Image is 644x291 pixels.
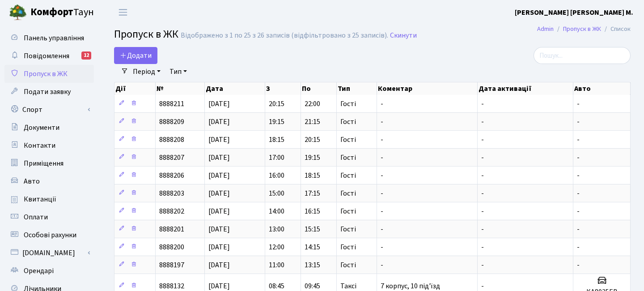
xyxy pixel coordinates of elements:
div: Відображено з 1 по 25 з 26 записів (відфільтровано з 25 записів). [181,31,388,40]
a: Пропуск в ЖК [563,24,601,34]
span: Пропуск в ЖК [24,69,68,79]
th: № [156,82,205,95]
li: Список [601,24,631,34]
span: - [577,171,580,180]
span: 17:00 [269,153,284,163]
span: Квитанції [24,194,56,204]
span: Гості [340,208,356,215]
span: 8888202 [159,206,184,216]
a: Період [129,64,164,79]
span: Контакти [24,141,55,150]
span: 8888209 [159,117,184,127]
a: Додати [114,47,157,64]
span: Авто [24,176,40,186]
div: 12 [81,51,91,60]
b: Комфорт [30,5,73,19]
th: Авто [573,82,631,95]
span: Гості [340,226,356,233]
span: Таксі [340,282,356,290]
span: 16:15 [305,206,320,216]
a: Квитанції [4,190,94,208]
span: Додати [120,51,152,60]
a: Особові рахунки [4,226,94,244]
span: 08:45 [269,281,284,291]
a: Скинути [390,31,417,40]
span: 14:00 [269,206,284,216]
span: Оплати [24,212,48,222]
span: [DATE] [208,153,230,163]
span: 8888197 [159,260,184,270]
span: 8888211 [159,99,184,109]
span: - [481,171,484,180]
span: 09:45 [305,281,320,291]
span: - [381,242,383,252]
span: 8888208 [159,135,184,145]
span: 14:15 [305,242,320,252]
span: Пропуск в ЖК [114,26,178,42]
span: 13:00 [269,224,284,234]
span: - [381,99,383,109]
span: 8888203 [159,188,184,198]
span: 17:15 [305,188,320,198]
th: Коментар [377,82,477,95]
a: Admin [537,24,554,34]
span: 15:15 [305,224,320,234]
a: Повідомлення12 [4,47,94,65]
span: - [577,206,580,216]
th: З [265,82,301,95]
a: [DOMAIN_NAME] [4,244,94,262]
span: - [481,281,484,291]
span: Документи [24,123,59,133]
span: Подати заявку [24,87,71,97]
span: - [481,117,484,127]
span: - [577,224,580,234]
span: - [481,153,484,163]
span: [DATE] [208,206,230,216]
span: - [381,188,383,198]
a: [PERSON_NAME] [PERSON_NAME] М. [515,7,633,18]
span: 8888132 [159,281,184,291]
span: 20:15 [305,135,320,145]
img: logo.png [9,4,27,21]
th: Дата [205,82,265,95]
span: 7 корпус, 10 під'їзд [381,281,440,291]
th: По [301,82,337,95]
span: [DATE] [208,188,230,198]
span: - [577,188,580,198]
span: - [381,224,383,234]
span: - [381,171,383,180]
span: 16:00 [269,171,284,180]
span: - [577,99,580,109]
span: Гості [340,118,356,125]
span: 8888201 [159,224,184,234]
span: 21:15 [305,117,320,127]
span: Гості [340,100,356,107]
span: [DATE] [208,135,230,145]
span: 11:00 [269,260,284,270]
span: - [577,242,580,252]
span: 20:15 [269,99,284,109]
nav: breadcrumb [524,20,644,39]
span: - [481,224,484,234]
span: Гості [340,136,356,143]
a: Контакти [4,137,94,154]
span: 15:00 [269,188,284,198]
span: Приміщення [24,158,64,168]
span: 18:15 [305,171,320,180]
b: [PERSON_NAME] [PERSON_NAME] М. [515,8,633,17]
span: Гості [340,190,356,197]
span: - [577,117,580,127]
a: Орендарі [4,262,94,280]
span: - [481,135,484,145]
span: [DATE] [208,242,230,252]
span: Панель управління [24,33,84,43]
span: - [381,153,383,163]
button: Переключити навігацію [112,5,134,20]
span: 19:15 [269,117,284,127]
span: Орендарі [24,266,54,276]
span: 19:15 [305,153,320,163]
th: Дата активації [478,82,573,95]
a: Подати заявку [4,83,94,101]
a: Спорт [4,101,94,119]
input: Пошук... [534,47,631,64]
